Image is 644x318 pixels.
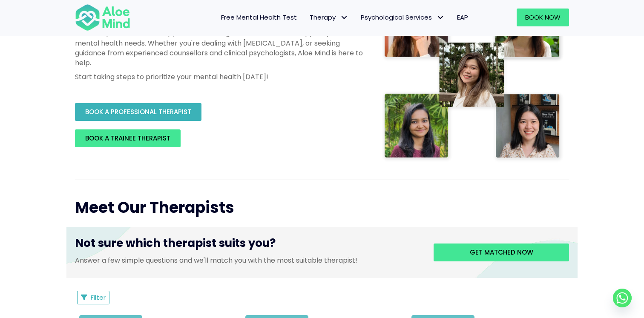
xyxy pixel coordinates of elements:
[75,197,234,218] span: Meet Our Therapists
[75,235,421,255] h3: Not sure which therapist suits you?
[215,9,303,26] a: Free Mental Health Test
[75,72,365,82] p: Start taking steps to prioritize your mental health [DATE]!
[75,255,421,265] p: Answer a few simple questions and we'll match you with the most suitable therapist!
[525,13,561,22] span: Book Now
[613,289,632,307] a: Whatsapp
[310,13,348,22] span: Therapy
[75,103,201,121] a: BOOK A PROFESSIONAL THERAPIST
[338,11,350,24] span: Therapy: submenu
[77,291,109,304] button: Filter Listings
[434,244,569,261] a: Get matched now
[303,9,354,26] a: TherapyTherapy: submenu
[91,293,106,302] span: Filter
[85,107,191,116] span: BOOK A PROFESSIONAL THERAPIST
[457,13,468,22] span: EAP
[354,9,451,26] a: Psychological ServicesPsychological Services: submenu
[221,13,297,22] span: Free Mental Health Test
[75,28,365,68] p: Discover professional therapy and counselling services tailored to support your mental health nee...
[75,129,181,147] a: BOOK A TRAINEE THERAPIST
[85,134,170,143] span: BOOK A TRAINEE THERAPIST
[451,9,474,26] a: EAP
[470,248,533,257] span: Get matched now
[434,11,446,24] span: Psychological Services: submenu
[517,9,569,26] a: Book Now
[75,3,130,32] img: Aloe mind Logo
[361,13,444,22] span: Psychological Services
[141,9,474,26] nav: Menu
